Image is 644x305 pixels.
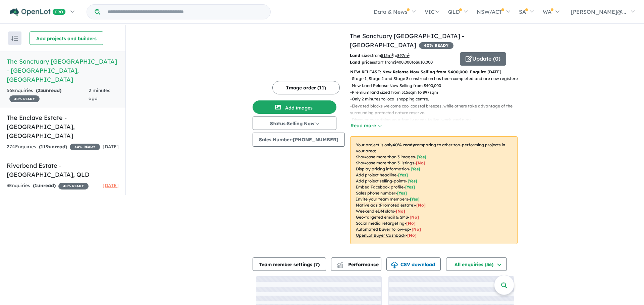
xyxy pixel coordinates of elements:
div: 3 Enquir ies [7,182,89,190]
button: Status:Selling Now [253,117,336,130]
span: [ No ] [416,160,425,165]
span: [DATE] [103,182,119,188]
span: [No] [396,209,405,214]
p: start from [350,59,455,66]
u: Add project headline [356,172,396,177]
img: line-chart.svg [336,262,342,265]
span: [ Yes ] [397,190,407,196]
span: to [412,60,433,65]
span: [No] [416,203,426,208]
u: $ 400,000 [394,60,412,65]
u: 897 m [397,53,410,58]
sup: 2 [408,53,410,56]
span: [DATE] [103,144,119,150]
button: CSV download [386,257,441,271]
u: Geo-targeted email & SMS [356,215,408,220]
span: 2 minutes ago [89,87,110,101]
u: Invite your team members [356,197,408,202]
button: Read more [350,122,382,130]
button: Sales Number:[PHONE_NUMBER] [253,133,345,147]
button: Add images [253,100,336,114]
u: $ 610,000 [416,60,433,65]
p: NEW RELEASE: New Release Now Selling from $400,000. Enquire [DATE] [350,69,518,75]
a: The Sanctuary [GEOGRAPHIC_DATA] - [GEOGRAPHIC_DATA] [350,32,464,49]
img: sort.svg [11,36,18,41]
u: Native ads (Promoted estate) [356,203,415,208]
p: Your project is only comparing to other top-performing projects in your area: - - - - - - - - - -... [350,136,518,244]
button: Team member settings (7) [253,257,326,271]
strong: ( unread) [33,182,56,188]
span: [ Yes ] [410,197,420,202]
u: Weekend eDM slots [356,209,394,214]
u: Add project selling-points [356,178,406,183]
div: 274 Enquir ies [7,143,100,151]
p: from [350,52,455,59]
input: Try estate name, suburb, builder or developer [102,5,269,19]
span: 1 [35,182,37,188]
span: [No] [412,227,421,232]
span: 40 % READY [58,183,89,189]
button: Update (0) [460,52,506,66]
span: [ Yes ] [417,154,426,159]
p: - Stage 1, Stage 2 and Stage 3 construction has been completed and are now registered. [350,75,523,82]
span: 40 % READY [70,144,100,150]
u: 515 m [381,53,393,58]
span: [ Yes ] [398,172,408,177]
h5: The Sanctuary [GEOGRAPHIC_DATA] - [GEOGRAPHIC_DATA] , [GEOGRAPHIC_DATA] [7,57,119,84]
b: 40 % ready [392,142,415,147]
button: Performance [331,257,381,271]
h5: Riverbend Estate - [GEOGRAPHIC_DATA] , QLD [7,161,119,179]
span: Performance [337,261,379,268]
sup: 2 [391,53,393,56]
u: Showcase more than 3 images [356,154,415,159]
span: to [393,53,410,58]
u: OpenLot Buyer Cashback [356,233,406,238]
span: 40 % READY [419,42,453,49]
strong: ( unread) [36,87,61,93]
span: [ Yes ] [411,166,420,171]
button: Image order (11) [272,81,340,94]
span: [No] [406,221,416,226]
p: - Discover everything your family needs to live, work, and play. [350,117,523,123]
b: Land prices [350,60,374,65]
span: 40 % READY [9,95,40,102]
p: - Only 2 minutes to local shopping centre. [350,96,523,102]
img: download icon [391,262,398,269]
span: 7 [315,261,318,268]
u: Showcase more than 3 listings [356,160,414,165]
span: [ Yes ] [408,178,417,183]
span: [ Yes ] [405,184,415,189]
strong: ( unread) [39,144,67,150]
button: All enquiries (56) [446,257,507,271]
span: 119 [41,144,49,150]
img: bar-chart.svg [336,264,343,268]
p: - Elevated blocks welcome cool coastal breezes, while others take advantage of the surrounding pr... [350,103,523,117]
span: [PERSON_NAME]@... [571,8,626,15]
span: [No] [410,215,419,220]
u: Social media retargeting [356,221,405,226]
u: Display pricing information [356,166,409,171]
u: Sales phone number [356,190,395,196]
div: 56 Enquir ies [7,87,89,103]
p: - New Land Release Now Selling from $400,000 [350,82,523,89]
span: [No] [407,233,417,238]
img: Openlot PRO Logo White [10,8,66,16]
h5: The Enclave Estate - [GEOGRAPHIC_DATA] , [GEOGRAPHIC_DATA] [7,113,119,140]
u: Embed Facebook profile [356,184,404,189]
u: Automated buyer follow-up [356,227,410,232]
button: Add projects and builders [30,31,103,45]
span: 25 [38,87,43,93]
b: Land sizes [350,53,372,58]
p: - Premium land sized from 515sqm to 897sqm [350,89,523,96]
